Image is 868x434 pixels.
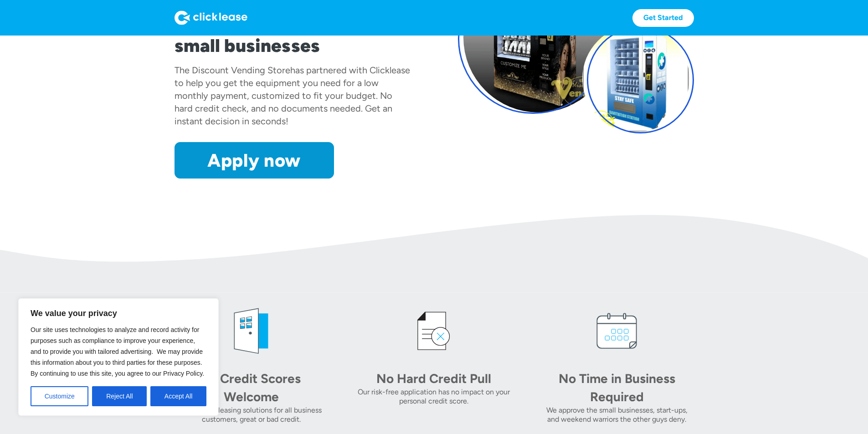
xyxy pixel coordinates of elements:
[92,386,147,406] button: Reject All
[175,65,410,127] div: has partnered with Clicklease to help you get the equipment you need for a low monthly payment, c...
[553,369,681,406] div: No Time in Business Required
[31,308,206,319] p: We value your privacy
[590,304,644,358] img: calendar icon
[224,304,278,358] img: welcome icon
[187,369,315,406] div: All Credit Scores Welcome
[18,298,219,416] div: We value your privacy
[175,65,290,76] div: The Discount Vending Store
[370,369,498,388] div: No Hard Credit Pull
[175,406,328,424] div: Equipment leasing solutions for all business customers, great or bad credit.
[632,9,694,27] a: Get Started
[150,386,206,406] button: Accept All
[175,142,334,179] a: Apply now
[31,326,204,377] span: Our site uses technologies to analyze and record activity for purposes such as compliance to impr...
[31,386,88,406] button: Customize
[540,406,693,424] div: We approve the small businesses, start-ups, and weekend warriors the other guys deny.
[175,10,247,25] img: Logo
[406,304,461,358] img: credit icon
[357,388,511,406] div: Our risk-free application has no impact on your personal credit score.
